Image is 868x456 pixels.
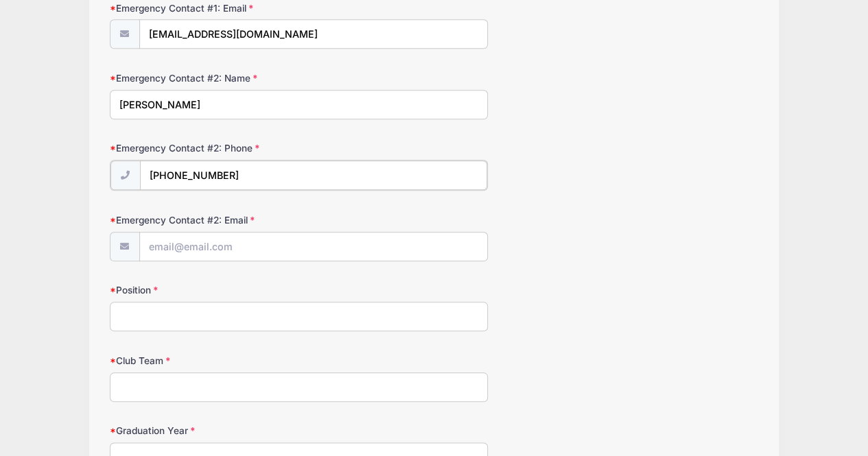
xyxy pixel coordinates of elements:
[140,160,487,190] input: (xxx) xxx-xxxx
[139,232,488,261] input: email@email.com
[110,141,326,155] label: Emergency Contact #2: Phone
[110,1,326,15] label: Emergency Contact #1: Email
[139,19,488,49] input: email@email.com
[110,283,326,297] label: Position
[110,354,326,368] label: Club Team
[110,71,326,85] label: Emergency Contact #2: Name
[110,424,326,437] label: Graduation Year
[110,213,326,227] label: Emergency Contact #2: Email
